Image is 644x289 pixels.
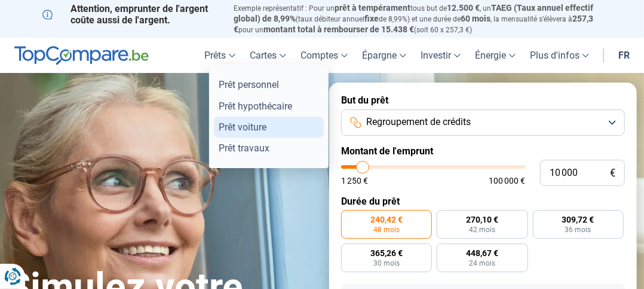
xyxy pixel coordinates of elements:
p: Exemple représentatif : Pour un tous but de , un (taux débiteur annuel de 8,99%) et une durée de ... [234,3,602,35]
span: 48 mois [373,226,400,233]
p: Attention, emprunter de l'argent coûte aussi de l'argent. [42,3,219,26]
span: Regroupement de crédits [366,115,471,129]
a: fr [611,38,637,73]
img: TopCompare [14,46,149,65]
label: But du prêt [341,95,625,106]
span: 30 mois [373,260,400,267]
a: Plus d'infos [523,38,596,73]
a: Épargne [355,38,413,73]
span: 60 mois [461,14,490,23]
a: Investir [413,38,468,73]
span: 365,26 € [370,249,403,257]
span: 309,72 € [562,215,594,224]
span: 257,3 € [234,14,593,34]
label: Montant de l'emprunt [341,145,625,157]
span: € [610,168,615,178]
a: Prêt voiture [214,117,324,138]
span: 42 mois [469,226,495,233]
span: 1 250 € [341,177,368,185]
span: 448,67 € [466,249,498,257]
span: TAEG (Taux annuel effectif global) de 8,99% [234,3,593,23]
a: Prêt personnel [214,74,324,95]
a: Prêts [197,38,243,73]
span: 24 mois [469,260,495,267]
label: Durée du prêt [341,196,625,207]
span: 270,10 € [466,215,498,224]
button: Regroupement de crédits [341,109,625,136]
span: 100 000 € [489,177,526,185]
span: 240,42 € [370,215,403,224]
a: Prêt travaux [214,138,324,159]
a: Prêt hypothécaire [214,96,324,117]
span: 12.500 € [447,3,480,13]
span: montant total à rembourser de 15.438 € [263,25,414,34]
span: prêt à tempérament [335,3,410,13]
span: fixe [364,14,379,23]
a: Comptes [293,38,355,73]
a: Énergie [468,38,523,73]
span: 36 mois [565,226,591,233]
a: Cartes [243,38,293,73]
